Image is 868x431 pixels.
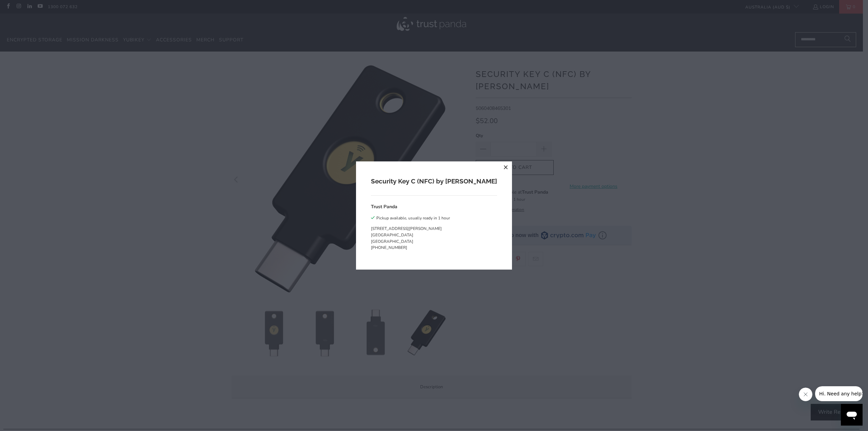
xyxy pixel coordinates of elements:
[4,5,49,10] span: Hi. Need any help?
[371,176,497,186] h2: Security Key C (NFC) by [PERSON_NAME]
[376,214,450,222] div: Pickup available, usually ready in 1 hour
[815,386,863,401] iframe: Message from company
[841,404,863,426] iframe: Button to launch messaging window
[500,161,512,174] button: close
[799,388,812,401] iframe: Close message
[371,203,397,210] h3: Trust Panda
[371,245,407,250] a: [PHONE_NUMBER]
[371,226,450,245] p: [STREET_ADDRESS][PERSON_NAME] [GEOGRAPHIC_DATA] [GEOGRAPHIC_DATA]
